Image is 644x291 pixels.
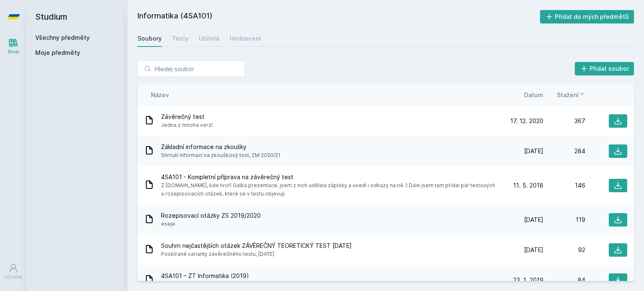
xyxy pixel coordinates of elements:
[161,250,352,258] span: Posbírané varianty závěrečného testu, [DATE]
[524,90,543,99] button: Datum
[557,90,585,99] button: Stažení
[8,49,20,55] div: Study
[161,121,213,129] span: Jedna z mnoha verzí
[35,34,90,41] a: Všechny předměty
[138,60,245,77] input: Hledej soubor
[138,30,162,47] a: Soubory
[161,173,498,181] span: 4SA101 - Kompletní příprava na závěrečný test
[199,30,220,47] a: Učitelé
[543,276,585,284] div: 84
[161,220,261,228] span: eseje
[543,117,585,125] div: 367
[543,216,585,224] div: 119
[161,113,213,121] span: Závěrečný test
[2,33,25,59] a: Study
[230,30,261,47] a: Hodnocení
[172,34,189,43] div: Testy
[2,259,25,284] a: Uživatel
[230,34,261,43] div: Hodnocení
[524,147,543,155] span: [DATE]
[5,274,22,280] div: Uživatel
[172,30,189,47] a: Testy
[575,62,634,75] button: Přidat soubor
[161,242,352,250] span: Souhrn nejčastějších otázek ZÁVĚREČNÝ TEORETICKÝ TEST [DATE]
[510,117,543,125] span: 17. 12. 2020
[540,10,634,23] button: Přidat do mých předmětů
[138,10,540,23] h2: Informatika (4SA101)
[513,276,543,284] span: 23. 1. 2019
[513,181,543,190] span: 11. 5. 2018
[543,147,585,155] div: 284
[151,90,169,99] button: Název
[35,49,80,57] span: Moje předměty
[161,151,280,160] span: Shrnutí informací na zkouškový test, ZM 2020/21
[199,34,220,43] div: Učitelé
[161,181,498,198] span: Z [DOMAIN_NAME], kde tvoří Galba prezentace, jsem z nich udělala zápisky a uvedl i odkazy na ně :...
[543,181,585,190] div: 146
[524,216,543,224] span: [DATE]
[161,272,252,280] span: 4SA101 – ZT Informatika (2019)
[543,246,585,254] div: 92
[524,246,543,254] span: [DATE]
[161,143,280,151] span: Základní informace na zkoušky
[161,280,252,288] span: Závěrečný test pro předmět 4SA101
[138,34,162,43] div: Soubory
[161,211,261,220] span: Rozepisovací otázky ZS 2019/2020
[557,90,579,99] span: Stažení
